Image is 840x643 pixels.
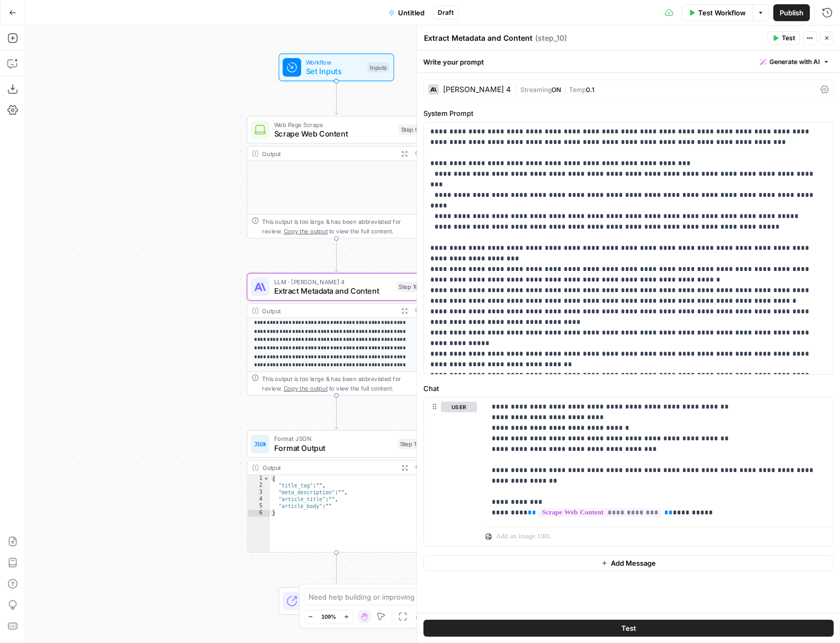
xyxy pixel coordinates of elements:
span: ON [552,86,561,94]
div: 1 [247,475,270,482]
span: | [515,84,520,94]
button: Publish [773,4,810,21]
g: Edge from step_11 to end [335,553,338,586]
div: Format JSONFormat OutputStep 11Output{ "title_tag":"", "meta_description":"", "article_title":"",... [247,430,426,553]
span: Toggle code folding, rows 1 through 6 [263,475,269,482]
div: This output is too large & has been abbreviated for review. to view the full content. [263,374,421,393]
span: Test Workflow [698,7,746,18]
span: Extract Metadata and Content [274,285,392,297]
button: user [441,402,477,412]
span: LLM · [PERSON_NAME] 4 [274,277,392,286]
span: Untitled [398,7,424,18]
span: Generate with AI [770,57,820,67]
span: Set Inputs [306,66,363,77]
button: Test Workflow [682,4,752,21]
span: 109% [321,612,336,621]
span: | [561,84,569,94]
div: 3 [247,489,270,496]
g: Edge from step_9 to step_10 [335,238,338,271]
div: Output [263,149,394,158]
g: Edge from start to step_9 [335,81,338,114]
button: Add Message [423,555,834,571]
label: System Prompt [423,108,834,119]
span: Publish [780,7,803,18]
button: Generate with AI [756,55,834,69]
span: Scrape Web Content [274,128,394,140]
div: Write your prompt [417,51,840,73]
button: Test [423,620,834,637]
button: Test [767,31,800,45]
span: Copy the output [284,384,328,391]
div: Inputs [367,62,389,73]
span: Copy the output [284,228,328,234]
span: Test [621,623,636,633]
div: user [424,397,477,546]
div: 6 [247,510,270,517]
div: 2 [247,482,270,489]
div: Web Page ScrapeScrape Web ContentStep 9OutputThis output is too large & has been abbreviated for ... [247,116,426,238]
div: Output [263,306,394,315]
label: Chat [423,383,834,394]
div: 5 [247,503,270,510]
span: Add Message [611,558,656,568]
span: Streaming [520,86,552,94]
div: Output [263,463,394,472]
span: Draft [438,8,454,17]
span: Temp [569,86,586,94]
span: Web Page Scrape [274,120,394,129]
button: Untitled [382,4,431,21]
span: Workflow [306,58,363,67]
g: Edge from step_10 to step_11 [335,395,338,429]
div: 4 [247,496,270,503]
span: ( step_10 ) [535,33,567,43]
span: 0.1 [586,86,594,94]
div: EndOutput [247,587,426,615]
div: [PERSON_NAME] 4 [443,86,511,93]
span: Format Output [274,442,393,454]
div: Step 11 [398,439,421,449]
div: WorkflowSet InputsInputs [247,53,426,81]
textarea: Extract Metadata and Content [424,33,532,43]
span: Format JSON [274,434,393,443]
div: This output is too large & has been abbreviated for review. to view the full content. [263,217,421,236]
div: Step 10 [396,282,421,292]
div: Step 9 [399,124,420,135]
span: Test [782,33,795,43]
